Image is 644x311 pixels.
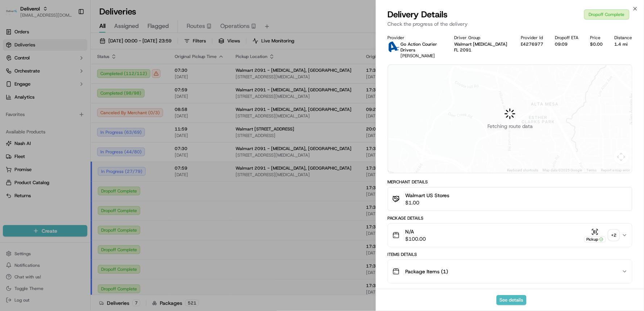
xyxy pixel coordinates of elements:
div: + 2 [609,230,619,240]
div: Location Details [388,288,632,294]
button: Package Items (1) [388,260,632,283]
span: Package Items ( 1 ) [406,268,448,275]
span: [DATE] [60,132,75,138]
img: ActionCourier.png [388,41,399,53]
button: See details [496,295,527,305]
button: N/A$100.00Pickup+2 [388,224,632,247]
a: 💻API Documentation [58,159,119,172]
img: 1736555255976-a54dd68f-1ca7-489b-9aae-adbdc363a1c4 [7,69,20,82]
img: 4281594248423_2fcf9dad9f2a874258b8_72.png [15,69,28,82]
p: Check the progress of the delivery [388,20,632,28]
div: Package Details [388,215,632,221]
button: Pickup [584,228,606,242]
div: Dropoff ETA [555,35,579,41]
img: Nash [7,7,22,22]
div: $0.00 [590,41,603,47]
div: Provider [388,35,443,41]
button: Start new chat [123,71,132,80]
span: Fetching route data [487,123,533,130]
div: Items Details [388,252,632,257]
span: Walmart US Stores [406,192,450,199]
span: $1.00 [406,199,450,206]
input: Got a question? Start typing here... [19,47,130,54]
p: Welcome 👋 [7,29,132,41]
span: N/A [406,228,426,235]
div: 1.4 mi [615,41,632,47]
span: API Documentation [68,162,116,169]
div: Past conversations [7,94,49,100]
span: • [56,132,59,138]
p: Go Action Courier Drivers [401,41,443,53]
div: 09:09 [555,41,579,47]
a: Powered byPylon [51,179,88,185]
img: Faraz Last Mile [7,125,19,137]
span: Knowledge Base [14,162,55,169]
span: Pylon [72,180,88,185]
span: [PERSON_NAME] [401,53,435,59]
div: Driver Group [454,35,510,41]
div: Price [590,35,603,41]
span: [DATE] [64,112,79,118]
div: Provider Id [521,35,544,41]
span: $100.00 [406,235,426,242]
div: We're available if you need us! [33,76,100,82]
div: Pickup [584,236,606,242]
div: Distance [615,35,632,41]
button: Pickup+2 [584,228,619,242]
img: Chris Sexton [7,105,19,117]
div: Merchant Details [388,179,632,185]
div: Walmart [MEDICAL_DATA] FL 2091 [454,41,510,53]
button: See all [112,93,132,101]
button: E4276977 [521,41,544,47]
span: [PERSON_NAME] [22,112,59,118]
div: 📗 [7,163,13,169]
span: Delivery Details [388,9,448,20]
a: 📗Knowledge Base [4,159,58,172]
div: 💻 [61,163,67,169]
div: Start new chat [33,69,119,76]
span: • [60,112,63,118]
span: Faraz Last Mile [22,132,55,138]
